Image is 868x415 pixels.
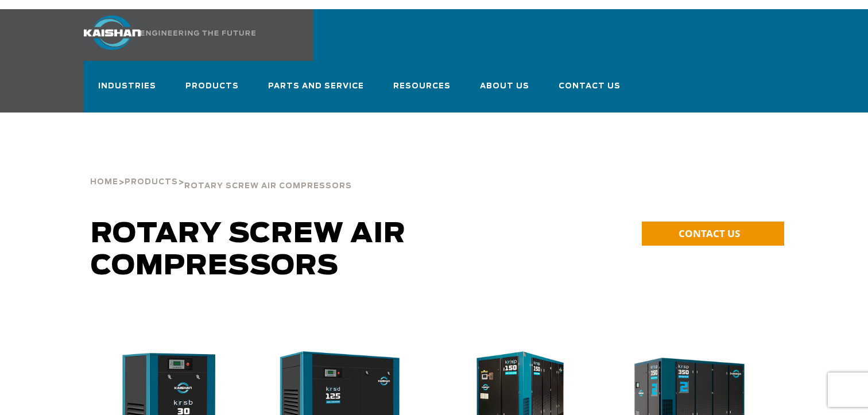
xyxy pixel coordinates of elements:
[90,153,352,195] div: > >
[84,9,287,61] a: Kaishan USA
[84,15,141,50] img: kaishan logo
[90,179,118,186] span: Home
[480,71,530,113] a: About Us
[141,30,255,36] img: Engineering the future
[91,220,406,280] span: Rotary Screw Air Compressors
[98,80,157,95] span: Industries
[125,179,178,186] span: Products
[559,71,621,110] a: Contact Us
[268,80,365,95] span: Parts and Service
[185,80,239,95] span: Products
[268,71,365,113] a: Parts and Service
[184,183,352,190] span: Rotary Screw Air Compressors
[125,176,178,187] a: Products
[90,176,118,187] a: Home
[480,80,530,95] span: About Us
[559,80,621,93] span: Contact Us
[98,71,157,113] a: Industries
[393,71,451,113] a: Resources
[679,227,740,240] span: CONTACT US
[185,71,239,113] a: Products
[642,222,784,246] a: CONTACT US
[393,80,451,95] span: Resources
